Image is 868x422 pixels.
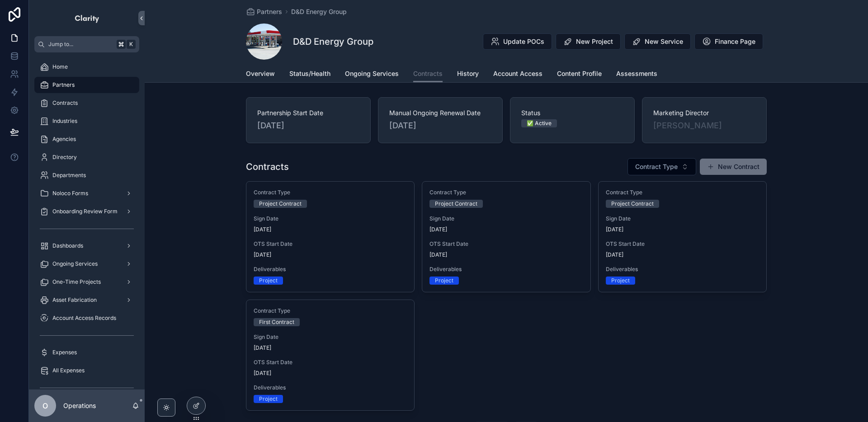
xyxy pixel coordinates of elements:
button: Finance Page [694,33,763,50]
span: Account Access Records [52,314,116,322]
span: Sign Date [606,215,759,222]
span: One-Time Projects [52,278,101,286]
span: Partners [52,81,75,89]
div: Project Contract [435,200,477,208]
span: Deliverables [254,384,407,391]
a: Contract TypeFirst ContractSign Date[DATE]OTS Start Date[DATE]DeliverablesProject [246,300,415,411]
span: Partners [257,7,282,16]
span: OTS Start Date [606,240,759,248]
img: App logo [74,11,100,25]
span: Asset Fabrication [52,296,97,304]
a: Partners [246,7,282,16]
div: ✅ Active [527,119,552,127]
span: Jump to... [48,41,113,48]
a: Onboarding Review Form [34,203,139,220]
a: Dashboards [34,238,139,254]
span: Industries [52,117,77,125]
span: Deliverables [606,266,759,273]
span: Dashboards [52,242,83,249]
h1: D&D Energy Group [293,35,373,48]
h1: Contracts [246,160,289,173]
button: Select Button [627,158,696,175]
span: New Service [645,37,683,46]
a: [PERSON_NAME] [653,119,722,132]
span: Noloco Forms [52,190,88,197]
span: Deliverables [429,266,583,273]
span: History [457,69,479,78]
span: O [42,400,48,411]
a: Directory [34,149,139,165]
span: Sign Date [429,215,583,222]
div: Project [259,277,278,285]
span: Sign Date [254,215,407,222]
span: Marketing Director [653,108,755,117]
a: Home [34,59,139,75]
a: Expenses [34,344,139,361]
a: Departments [34,167,139,183]
span: OTS Start Date [429,240,583,248]
button: New Project [556,33,621,50]
a: Ongoing Services [34,256,139,272]
span: Overview [246,69,275,78]
span: [DATE] [254,251,407,258]
span: Contract Type [254,189,407,196]
a: Content Profile [557,66,602,84]
a: D&D Energy Group [291,7,347,16]
span: Contracts [52,99,78,107]
a: Overview [246,66,275,84]
span: OTS Start Date [254,240,407,248]
span: Finance Page [715,37,755,46]
a: Account Access [493,66,542,84]
span: [DATE] [254,370,407,377]
span: Contract Type [606,189,759,196]
span: Sign Date [254,333,407,341]
span: Update POCs [503,37,544,46]
span: [DATE] [429,251,583,258]
div: First Contract [259,318,294,326]
a: Ongoing Services [345,66,399,84]
div: Project Contract [611,200,654,208]
span: [DATE] [389,119,491,132]
div: scrollable content [29,52,145,389]
a: Status/Health [289,66,330,84]
a: Assessments [616,66,657,84]
a: Contracts [413,66,443,83]
span: Assessments [616,69,657,78]
a: Account Access Records [34,310,139,326]
a: Contract TypeProject ContractSign Date[DATE]OTS Start Date[DATE]DeliverablesProject [246,181,415,292]
span: Onboarding Review Form [52,208,118,215]
span: [DATE] [254,344,407,352]
span: [DATE] [606,251,759,258]
a: Partners [34,77,139,93]
a: Contracts [34,95,139,111]
span: [DATE] [257,119,359,132]
a: Contract TypeProject ContractSign Date[DATE]OTS Start Date[DATE]DeliverablesProject [598,181,767,292]
span: [DATE] [606,226,759,233]
span: Status/Health [289,69,330,78]
span: Contract Type [254,307,407,314]
span: Expenses [52,349,77,356]
span: Deliverables [254,266,407,273]
button: New Contract [700,159,767,175]
span: Agencies [52,136,76,143]
span: K [127,41,135,48]
span: Contracts [413,69,443,78]
span: Status [521,108,623,117]
span: [DATE] [429,226,583,233]
button: New Service [624,33,691,50]
span: OTS Start Date [254,359,407,366]
a: Industries [34,113,139,129]
a: Noloco Forms [34,185,139,202]
div: Project Contract [259,200,302,208]
a: Asset Fabrication [34,292,139,308]
span: Departments [52,172,86,179]
span: Ongoing Services [345,69,399,78]
div: Project [435,277,453,285]
button: Jump to...K [34,36,139,52]
button: Update POCs [483,33,552,50]
span: Directory [52,154,77,161]
a: All Expenses [34,362,139,379]
a: Contract TypeProject ContractSign Date[DATE]OTS Start Date[DATE]DeliverablesProject [422,181,590,292]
